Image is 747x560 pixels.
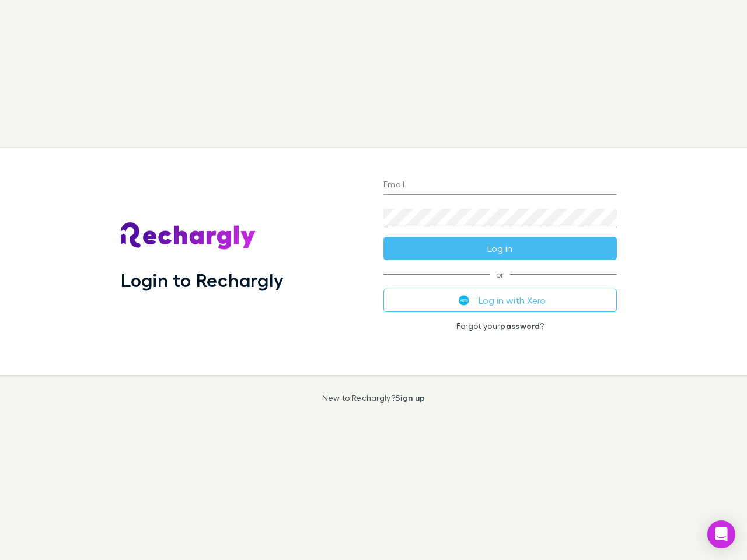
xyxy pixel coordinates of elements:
button: Log in [383,237,617,260]
div: Open Intercom Messenger [707,520,735,548]
button: Log in with Xero [383,289,617,312]
p: Forgot your ? [383,321,617,331]
img: Rechargly's Logo [121,222,256,250]
a: Sign up [395,393,425,402]
a: password [500,321,540,331]
h1: Login to Rechargly [121,269,284,291]
img: Xero's logo [459,295,469,306]
p: New to Rechargly? [322,393,425,402]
